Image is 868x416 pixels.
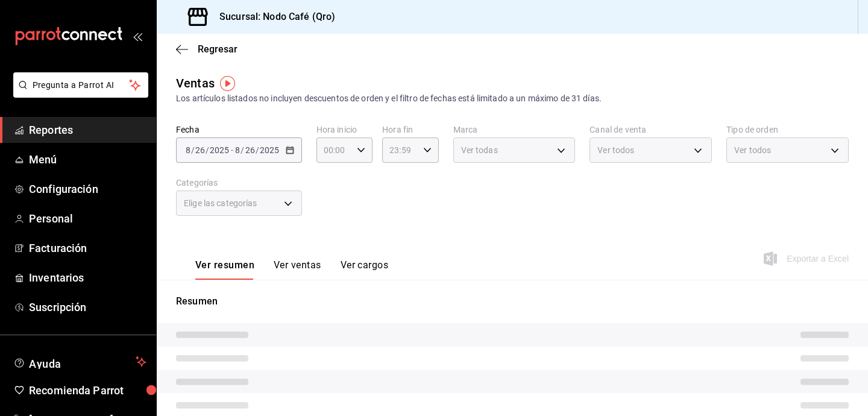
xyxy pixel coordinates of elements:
p: Resumen [176,294,849,309]
span: Ver todos [597,144,634,156]
span: Menú [29,151,146,168]
img: Tooltip marker [220,76,235,91]
button: Pregunta a Parrot AI [13,72,148,98]
input: -- [195,145,206,155]
span: Pregunta a Parrot AI [33,79,130,92]
label: Marca [453,125,576,134]
span: Ver todas [461,144,498,156]
button: Ver ventas [274,259,321,280]
span: / [256,145,259,155]
span: Personal [29,210,146,227]
label: Fecha [176,125,302,134]
span: Recomienda Parrot [29,382,146,399]
div: Ventas [176,74,215,92]
h3: Sucursal: Nodo Café (Qro) [210,10,335,24]
label: Categorías [176,178,302,187]
span: Reportes [29,122,146,138]
button: Ver resumen [195,259,254,280]
label: Tipo de orden [726,125,849,134]
div: navigation tabs [195,259,388,280]
label: Hora inicio [316,125,373,134]
input: -- [245,145,256,155]
span: Facturación [29,240,146,256]
span: Suscripción [29,299,146,315]
label: Canal de venta [590,125,712,134]
button: Regresar [176,43,237,55]
span: - [231,145,233,155]
span: Regresar [198,43,237,55]
span: Inventarios [29,269,146,286]
span: Ver todos [734,144,771,156]
input: -- [185,145,191,155]
span: / [206,145,209,155]
div: Los artículos listados no incluyen descuentos de orden y el filtro de fechas está limitado a un m... [176,92,849,105]
span: / [191,145,195,155]
span: Elige las categorías [184,197,257,209]
span: Configuración [29,181,146,197]
input: ---- [209,145,230,155]
span: / [241,145,244,155]
span: Ayuda [29,355,131,369]
a: Pregunta a Parrot AI [8,87,148,100]
button: Ver cargos [341,259,389,280]
input: -- [234,145,241,155]
label: Hora fin [382,125,438,134]
button: open_drawer_menu [133,31,142,41]
input: ---- [259,145,280,155]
